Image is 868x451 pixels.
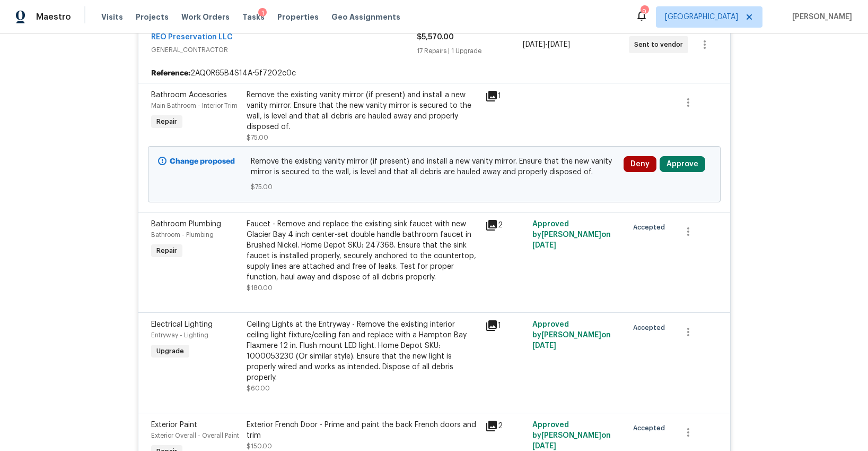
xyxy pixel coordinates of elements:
div: Faucet - Remove and replace the existing sink faucet with new Glacier Bay 4 inch center-set doubl... [247,219,479,283]
span: Entryway - Lighting [151,332,208,338]
span: Properties [277,12,319,22]
span: $60.00 [247,385,270,392]
div: 1 [258,8,267,19]
span: $5,570.00 [417,33,454,41]
div: 9 [641,6,648,17]
span: Approved by [PERSON_NAME] on [532,220,611,249]
span: Bathroom - Plumbing [151,232,214,238]
span: $75.00 [247,134,268,141]
span: [GEOGRAPHIC_DATA] [665,12,738,22]
span: Accepted [633,423,669,433]
div: Exterior French Door - Prime and paint the back French doors and trim [247,420,479,441]
span: Work Orders [181,12,230,22]
span: Geo Assignments [331,12,400,22]
span: [DATE] [523,41,545,48]
div: 2 [485,420,527,432]
span: Approved by [PERSON_NAME] on [532,421,611,450]
span: [PERSON_NAME] [788,12,852,22]
span: [DATE] [548,41,570,48]
span: [DATE] [532,242,556,249]
span: [DATE] [532,443,556,450]
span: $150.00 [247,443,272,449]
span: Exterior Overall - Overall Paint [151,432,239,439]
span: Exterior Paint [151,421,197,429]
span: $180.00 [247,285,273,291]
span: - [523,39,570,50]
div: 1 [485,319,527,332]
b: Change proposed [170,158,235,165]
div: 2 [485,219,527,232]
div: 17 Repairs | 1 Upgrade [417,46,523,56]
div: Remove the existing vanity mirror (if present) and install a new vanity mirror. Ensure that the n... [247,90,479,132]
b: Reference: [151,68,190,79]
a: REO Preservation LLC [151,33,233,41]
span: Bathroom Accesories [151,91,227,99]
button: Approve [660,156,705,172]
div: Ceiling Lights at the Entryway - Remove the existing interior ceiling light fixture/ceiling fan a... [247,319,479,383]
span: Approved by [PERSON_NAME] on [532,321,611,350]
span: Repair [152,245,181,256]
span: Repair [152,116,181,127]
span: Remove the existing vanity mirror (if present) and install a new vanity mirror. Ensure that the n... [251,156,617,177]
span: [DATE] [532,342,556,350]
span: Projects [136,12,169,22]
span: Main Bathroom - Interior Trim [151,103,238,109]
div: 1 [485,90,527,103]
span: GENERAL_CONTRACTOR [151,45,417,55]
span: $75.00 [251,182,617,192]
span: Accepted [633,322,669,333]
button: Deny [624,156,656,172]
span: Sent to vendor [634,39,687,50]
span: Bathroom Plumbing [151,220,221,228]
span: Tasks [242,13,265,21]
span: Visits [101,12,123,22]
span: Upgrade [152,346,188,356]
span: Electrical Lighting [151,321,213,328]
span: Maestro [36,12,71,22]
span: Accepted [633,222,669,233]
div: 2AQ0R65B4S14A-5f7202c0c [138,64,730,83]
